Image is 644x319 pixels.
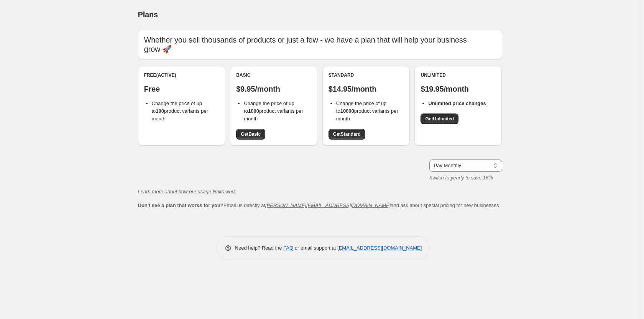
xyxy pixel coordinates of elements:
div: Free (Active) [144,72,219,78]
p: $9.95/month [236,84,311,94]
p: $19.95/month [421,84,496,94]
i: Switch to yearly to save 16% [429,175,493,181]
span: Need help? Read the [235,245,284,251]
b: Don't see a plan that works for you? [138,202,223,208]
span: or email support at [293,245,337,251]
a: GetStandard [329,129,365,140]
span: Plans [138,10,158,19]
p: Whether you sell thousands of products or just a few - we have a plan that will help your busines... [144,35,496,54]
span: Change the price of up to product variants per month [152,100,208,122]
span: Change the price of up to product variants per month [244,100,303,122]
span: Change the price of up to product variants per month [336,100,398,122]
span: Email us directly at and ask about special pricing for new businesses [138,202,499,208]
a: FAQ [283,245,293,251]
a: [PERSON_NAME][EMAIL_ADDRESS][DOMAIN_NAME] [265,202,391,208]
b: 10000 [340,108,354,114]
span: Get Unlimited [425,116,454,122]
div: Unlimited [421,72,496,78]
div: Basic [236,72,311,78]
div: Standard [329,72,404,78]
a: Learn more about how our usage limits work [138,189,236,194]
a: GetBasic [236,129,265,140]
p: Free [144,84,219,94]
span: Get Basic [241,131,261,137]
a: [EMAIL_ADDRESS][DOMAIN_NAME] [337,245,422,251]
b: 100 [156,108,164,114]
a: GetUnlimited [421,113,458,124]
span: Get Standard [333,131,361,137]
p: $14.95/month [329,84,404,94]
b: Unlimited price changes [428,100,486,106]
b: 1000 [248,108,259,114]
